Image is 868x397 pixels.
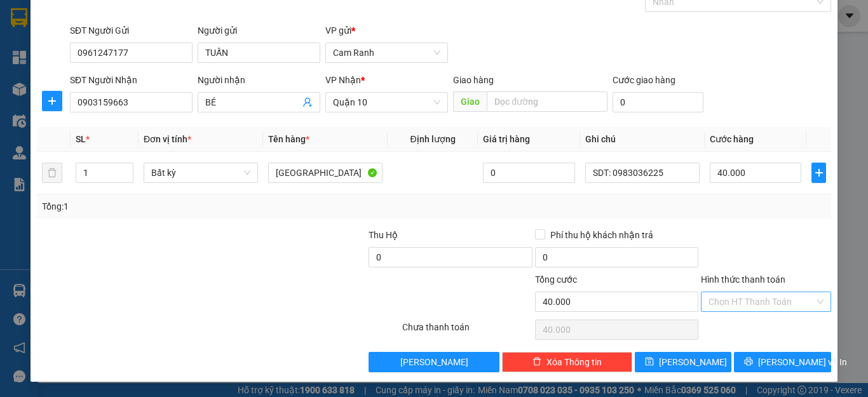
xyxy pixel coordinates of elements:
button: delete [42,163,62,183]
span: Quận 10 [333,93,440,112]
th: Ghi chú [580,127,705,152]
button: [PERSON_NAME] [369,352,499,372]
div: SĐT Người Gửi [70,24,193,37]
img: logo.jpg [176,16,207,46]
input: VD: Bàn, Ghế [268,163,383,183]
input: 0 [483,163,574,183]
b: [DOMAIN_NAME] [145,48,213,58]
span: Bất kỳ [151,163,250,182]
li: (c) 2017 [145,60,213,76]
span: [PERSON_NAME] [659,355,727,369]
span: Giao hàng [453,75,494,85]
span: VP Nhận [325,75,361,85]
input: Ghi Chú [585,163,700,183]
span: [PERSON_NAME] và In [758,355,847,369]
span: Xóa Thông tin [546,355,602,369]
span: Đơn vị tính [144,134,191,144]
span: Thu Hộ [369,230,398,240]
span: Cam Ranh [333,43,440,62]
span: Cước hàng [710,134,754,144]
span: delete [532,357,541,367]
div: Người nhận [198,73,320,87]
span: Giao [453,91,487,112]
span: printer [744,357,753,367]
b: Gửi khách hàng [99,18,147,78]
div: Tổng: 1 [42,199,336,213]
b: Hòa [GEOGRAPHIC_DATA] [16,82,84,142]
input: Cước giao hàng [613,92,703,112]
button: plus [811,163,826,183]
span: user-add [302,97,313,107]
button: save[PERSON_NAME] [635,352,732,372]
span: save [645,357,654,367]
div: Người gửi [198,24,320,37]
span: [PERSON_NAME] [400,355,468,369]
span: Định lượng [410,134,455,144]
span: Tên hàng [268,134,309,144]
label: Hình thức thanh toán [701,274,785,285]
span: Tổng cước [535,274,577,285]
div: VP gửi [325,24,448,37]
button: plus [42,91,62,111]
label: Cước giao hàng [613,75,675,85]
span: plus [43,96,62,106]
span: Giá trị hàng [483,134,530,144]
span: SL [76,134,86,144]
span: plus [812,168,825,178]
button: deleteXóa Thông tin [502,352,632,372]
input: Dọc đường [487,91,607,112]
div: Chưa thanh toán [401,320,534,342]
span: Phí thu hộ khách nhận trả [545,228,658,242]
button: printer[PERSON_NAME] và In [734,352,831,372]
div: SĐT Người Nhận [70,73,193,87]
